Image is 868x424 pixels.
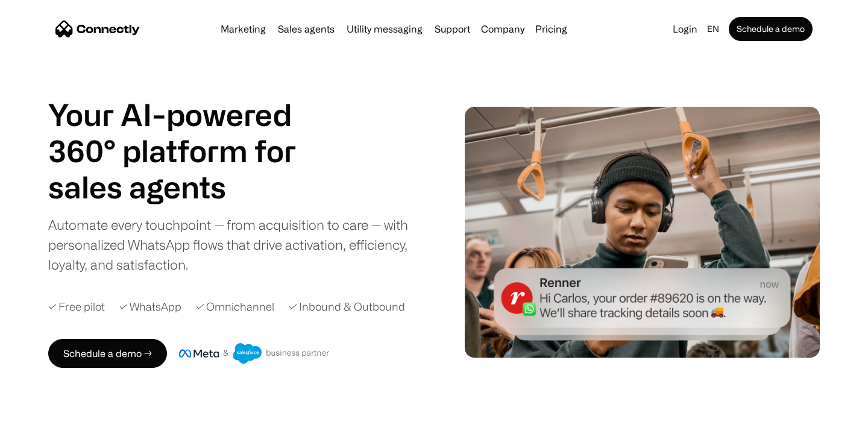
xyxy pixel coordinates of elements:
[12,402,72,420] aside: Language selected: English
[48,299,105,315] div: ✓ Free pilot
[668,21,702,37] a: Login
[707,21,719,37] div: en
[481,21,524,37] div: Company
[48,169,325,205] h1: sales agents
[273,24,339,34] a: Sales agents
[342,24,427,34] a: Utility messaging
[48,169,325,205] div: carousel
[289,299,405,315] div: ✓ Inbound & Outbound
[24,403,72,420] ul: Language list
[48,169,325,205] div: 1 of 4
[530,24,572,34] a: Pricing
[48,97,325,169] h1: Your AI-powered 360° platform for
[729,17,813,41] a: Schedule a demo
[55,20,140,38] a: home
[702,21,726,37] div: en
[430,24,475,34] a: Support
[119,299,181,315] div: ✓ WhatsApp
[216,24,271,34] a: Marketing
[477,21,528,37] div: Company
[179,343,330,364] img: Meta and Salesforce business partner badge.
[48,215,428,274] div: Automate every touchpoint — from acquisition to care — with personalized WhatsApp flows that driv...
[48,339,167,368] a: Schedule a demo →
[196,299,274,315] div: ✓ Omnichannel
